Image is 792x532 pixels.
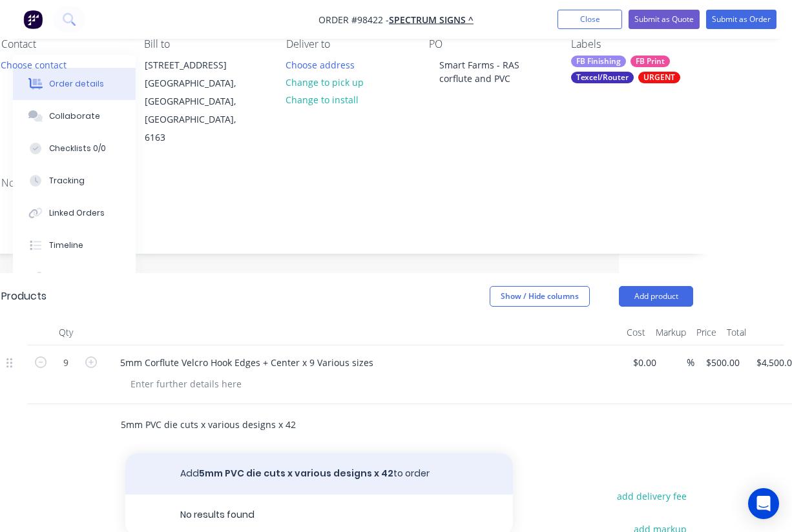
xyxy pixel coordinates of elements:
button: Profitability [13,261,136,294]
button: Tracking [13,165,136,197]
div: Products [1,289,47,304]
button: Change to install [279,91,366,108]
div: Linked Orders [49,207,105,219]
button: Linked Orders [13,197,136,229]
div: Order details [49,78,104,90]
div: Qty [27,320,105,345]
div: Notes [1,177,693,189]
div: Bill to [144,38,266,50]
div: URGENT [638,72,680,83]
div: Open Intercom Messenger [748,488,779,519]
input: Start typing to add a product... [120,412,379,438]
div: Smart Farms - RAS corflute and PVC [429,56,551,88]
button: Collaborate [13,100,136,132]
div: PO [429,38,551,50]
div: Checklists 0/0 [49,143,106,154]
button: Add product [619,286,693,307]
div: Labels [571,38,693,50]
div: Cost [621,320,651,345]
button: Close [558,10,622,29]
button: Submit as Quote [629,10,700,29]
button: Change to pick up [279,74,371,91]
div: Price [691,320,722,345]
button: Order details [13,68,136,100]
a: SPECTRUM SIGNS ^ [389,14,474,26]
div: [STREET_ADDRESS][GEOGRAPHIC_DATA], [GEOGRAPHIC_DATA], [GEOGRAPHIC_DATA], 6163 [134,56,263,147]
button: Timeline [13,229,136,261]
button: Add5mm PVC die cuts x various designs x 42to order [125,453,513,495]
div: Total [722,320,751,345]
button: Checklists 0/0 [13,132,136,165]
div: Timeline [49,240,83,251]
span: % [687,355,694,370]
div: FB Finishing [571,56,626,67]
div: 5mm Corflute Velcro Hook Edges + Center x 9 Various sizes [110,353,384,372]
div: [STREET_ADDRESS] [145,56,252,74]
div: Contact [1,38,123,50]
div: Deliver to [286,38,408,50]
div: Markup [651,320,691,345]
button: add delivery fee [610,487,693,505]
button: Show / Hide columns [490,286,590,307]
span: Order #98422 - [318,14,389,26]
div: Profitability [49,272,98,283]
button: Submit as Order [706,10,776,29]
button: Choose address [279,56,362,73]
div: FB Print [630,56,670,67]
div: Texcel/Router [571,72,634,83]
div: Collaborate [49,110,100,122]
div: Tracking [49,175,85,187]
div: [GEOGRAPHIC_DATA], [GEOGRAPHIC_DATA], [GEOGRAPHIC_DATA], 6163 [145,74,252,147]
img: Factory [23,10,43,29]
